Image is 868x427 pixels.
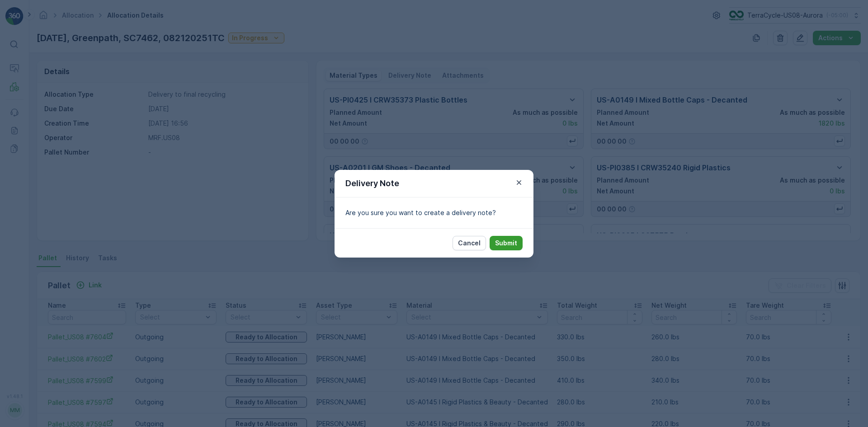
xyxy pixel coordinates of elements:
[458,239,481,248] p: Cancel
[453,236,486,250] button: Cancel
[490,236,523,250] button: Submit
[345,177,399,190] p: Delivery Note
[345,208,523,217] p: Are you sure you want to create a delivery note?
[495,239,517,248] p: Submit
